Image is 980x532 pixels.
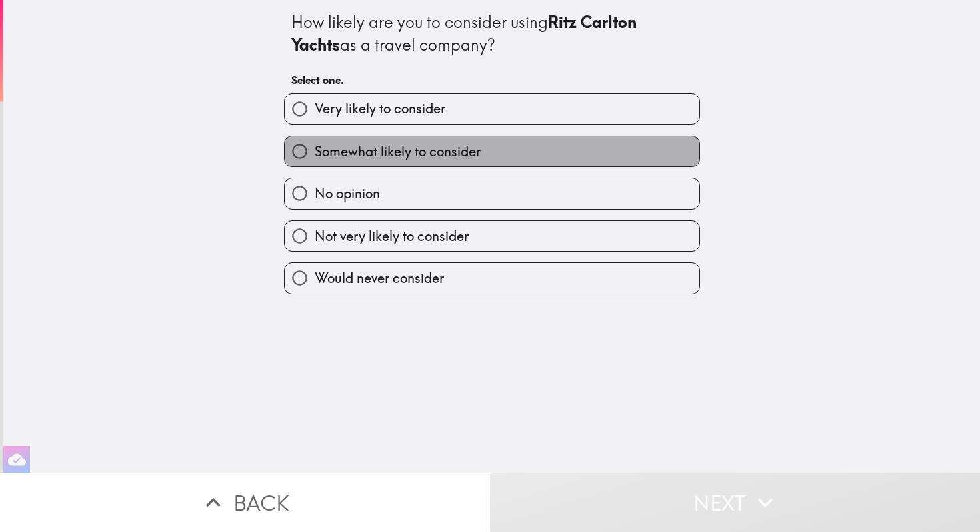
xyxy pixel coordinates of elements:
span: Would never consider [315,269,444,288]
span: Very likely to consider [315,99,445,118]
button: No opinion [285,178,699,208]
b: Ritz Carlton Yachts [291,12,641,55]
span: Somewhat likely to consider [315,142,481,161]
button: Next [490,473,980,532]
span: Not very likely to consider [315,227,469,246]
button: Somewhat likely to consider [285,136,699,166]
span: No opinion [315,184,380,203]
button: Not very likely to consider [285,221,699,251]
div: How likely are you to consider using as a travel company? [291,11,693,56]
button: Would never consider [285,263,699,293]
button: Very likely to consider [285,94,699,124]
h6: Select one. [291,73,693,87]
